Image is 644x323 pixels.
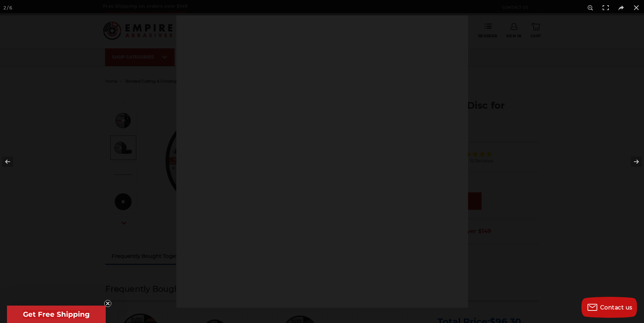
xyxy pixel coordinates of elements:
button: Close teaser [104,300,111,307]
span: Contact us [600,304,633,311]
div: Get Free ShippingClose teaser [7,306,106,323]
button: Next (arrow right) [620,144,644,179]
button: Contact us [581,297,637,318]
span: Get Free Shipping [23,310,90,318]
